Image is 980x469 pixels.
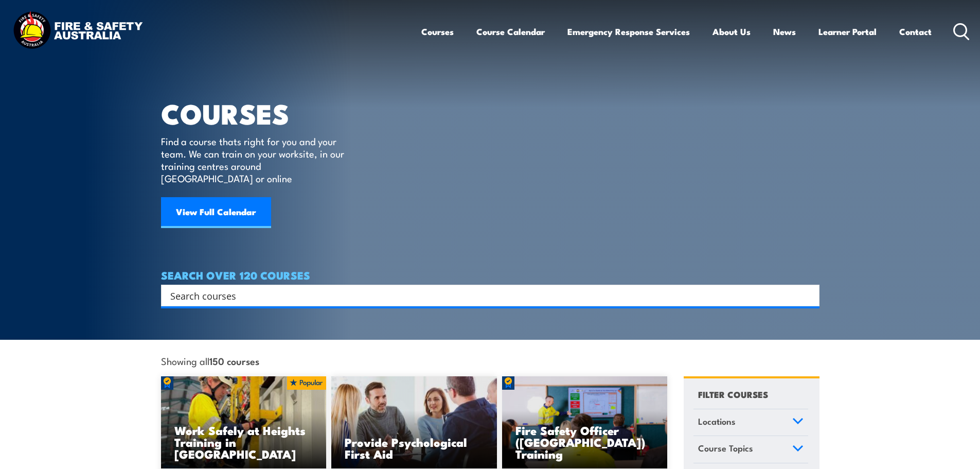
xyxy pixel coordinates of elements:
button: Search magnifier button [801,288,816,303]
h3: Work Safely at Heights Training in [GEOGRAPHIC_DATA] [174,424,313,460]
a: Provide Psychological First Aid [331,376,497,469]
img: Fire Safety Advisor [502,376,668,469]
img: Mental Health First Aid Training Course from Fire & Safety Australia [331,376,497,469]
a: News [773,18,796,45]
h3: Fire Safety Officer ([GEOGRAPHIC_DATA]) Training [515,424,654,460]
a: Course Topics [693,436,808,463]
h4: SEARCH OVER 120 COURSES [161,269,819,281]
span: Course Topics [698,441,753,455]
a: About Us [712,18,751,45]
a: Work Safely at Heights Training in [GEOGRAPHIC_DATA] [161,376,327,469]
input: Search input [170,288,797,303]
h3: Provide Psychological First Aid [345,436,484,460]
span: Showing all [161,355,259,366]
p: Find a course thats right for you and your team. We can train on your worksite, in our training c... [161,135,349,184]
a: Learner Portal [818,18,877,45]
form: Search form [172,288,799,303]
img: Work Safely at Heights Training (1) [161,376,327,469]
a: Course Calendar [476,18,545,45]
a: View Full Calendar [161,197,271,228]
h1: COURSES [161,101,359,125]
a: Contact [899,18,932,45]
a: Locations [693,409,808,436]
a: Fire Safety Officer ([GEOGRAPHIC_DATA]) Training [502,376,668,469]
h4: FILTER COURSES [698,387,768,401]
span: Locations [698,414,736,428]
a: Emergency Response Services [567,18,690,45]
strong: 150 courses [209,354,259,368]
a: Courses [421,18,454,45]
